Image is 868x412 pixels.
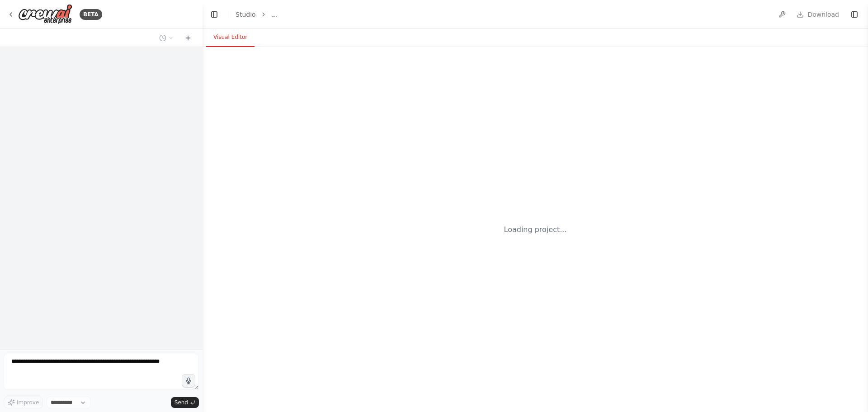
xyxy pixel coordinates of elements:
[206,28,255,47] button: Visual Editor
[271,10,277,19] span: ...
[182,374,195,388] button: Click to speak your automation idea
[848,8,861,21] button: Show right sidebar
[208,8,221,21] button: Hide left sidebar
[156,33,177,43] button: Switch to previous chat
[236,11,256,18] a: Studio
[236,10,277,19] nav: breadcrumb
[171,397,199,408] button: Send
[181,33,195,43] button: Start a new chat
[175,399,188,406] span: Send
[80,9,102,20] div: BETA
[4,397,43,408] button: Improve
[504,224,567,235] div: Loading project...
[18,4,72,24] img: Logo
[17,399,39,406] span: Improve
